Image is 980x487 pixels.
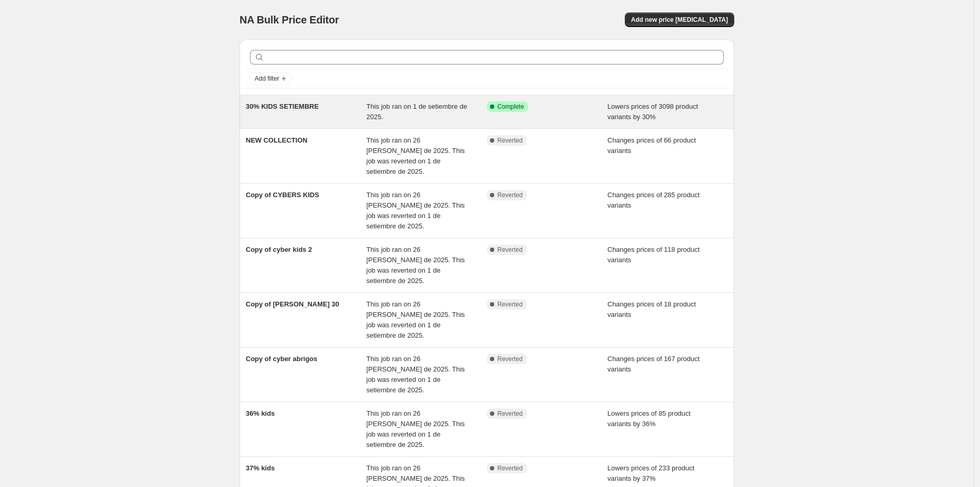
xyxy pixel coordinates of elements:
[255,74,279,83] span: Add filter
[367,191,465,230] span: This job ran on 26 [PERSON_NAME] de 2025. This job was reverted on 1 de setiembre de 2025.
[608,355,700,373] span: Changes prices of 167 product variants
[246,355,317,363] span: Copy of cyber abrigos
[497,355,523,363] span: Reverted
[367,355,465,394] span: This job ran on 26 [PERSON_NAME] de 2025. This job was reverted on 1 de setiembre de 2025.
[246,409,275,417] span: 36% kids
[625,12,734,27] button: Add new price [MEDICAL_DATA]
[246,246,312,253] span: Copy of cyber kids 2
[608,136,696,155] span: Changes prices of 66 product variants
[246,191,319,199] span: Copy of CYBERS KIDS
[497,409,523,418] span: Reverted
[497,191,523,199] span: Reverted
[367,409,465,448] span: This job ran on 26 [PERSON_NAME] de 2025. This job was reverted on 1 de setiembre de 2025.
[497,464,523,472] span: Reverted
[367,102,468,121] span: This job ran on 1 de setiembre de 2025.
[497,246,523,254] span: Reverted
[497,102,524,111] span: Complete
[608,409,691,428] span: Lowers prices of 85 product variants by 36%
[608,464,695,482] span: Lowers prices of 233 product variants by 37%
[631,16,728,24] span: Add new price [MEDICAL_DATA]
[608,300,696,318] span: Changes prices of 18 product variants
[240,14,339,25] span: NA Bulk Price Editor
[608,246,700,264] span: Changes prices of 118 product variants
[367,246,465,285] span: This job ran on 26 [PERSON_NAME] de 2025. This job was reverted on 1 de setiembre de 2025.
[608,191,700,209] span: Changes prices of 285 product variants
[367,300,465,339] span: This job ran on 26 [PERSON_NAME] de 2025. This job was reverted on 1 de setiembre de 2025.
[497,300,523,309] span: Reverted
[246,102,319,110] span: 30% KIDS SETIEMBRE
[367,136,465,175] span: This job ran on 26 [PERSON_NAME] de 2025. This job was reverted on 1 de setiembre de 2025.
[608,102,698,121] span: Lowers prices of 3098 product variants by 30%
[246,464,275,472] span: 37% kids
[250,72,292,85] button: Add filter
[246,300,339,308] span: Copy of [PERSON_NAME] 30
[497,136,523,145] span: Reverted
[246,136,307,144] span: NEW COLLECTION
